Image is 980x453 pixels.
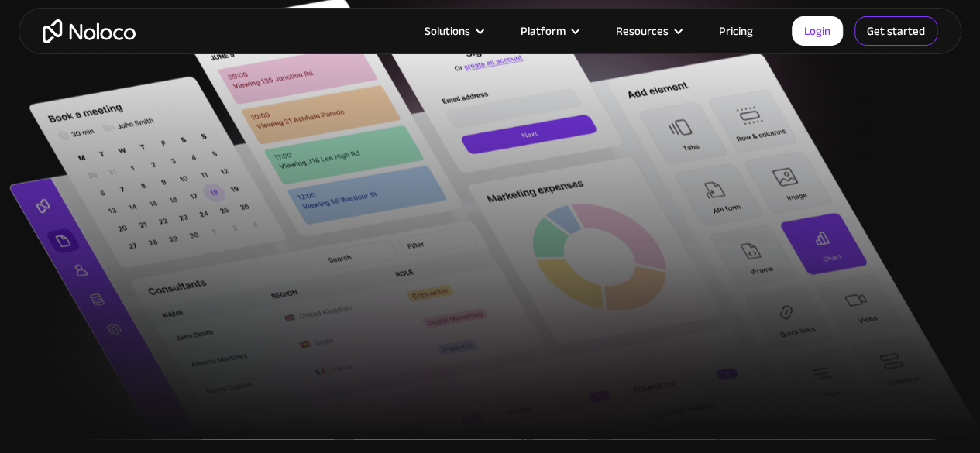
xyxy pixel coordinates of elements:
div: Solutions [405,21,501,41]
a: Pricing [700,21,772,41]
div: Solutions [425,21,470,41]
a: Login [792,16,843,46]
div: Platform [501,21,597,41]
div: Platform [521,21,566,41]
a: Get started [854,16,937,46]
a: home [43,19,136,43]
div: Resources [616,21,669,41]
div: Resources [597,21,700,41]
